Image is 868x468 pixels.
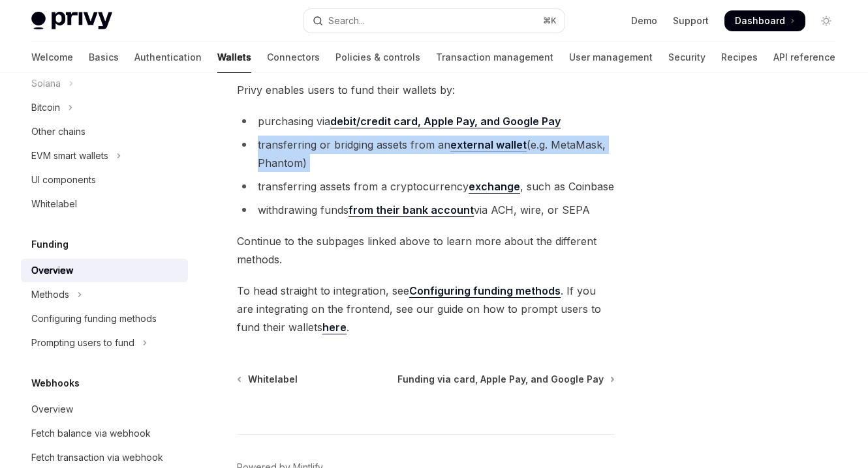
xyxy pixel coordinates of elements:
a: Welcome [31,42,73,73]
span: Funding via card, Apple Pay, and Google Pay [397,373,604,386]
span: Whitelabel [248,373,298,386]
li: transferring or bridging assets from an (e.g. MetaMask, Phantom) [237,136,615,172]
a: Policies & controls [335,42,420,73]
div: Fetch transaction via webhook [31,450,163,465]
div: Other chains [31,124,85,139]
a: Overview [21,259,188,282]
button: Toggle Bitcoin section [21,96,188,119]
a: User management [569,42,653,73]
strong: external wallet [450,138,527,151]
button: Open search [303,9,565,33]
a: Configuring funding methods [21,307,188,330]
a: external wallet [450,138,527,152]
span: To head straight to integration, see . If you are integrating on the frontend, see our guide on h... [237,282,615,336]
a: Whitelabel [21,192,188,216]
a: Configuring funding methods [409,284,561,298]
a: here [322,321,347,334]
div: Bitcoin [31,100,60,115]
a: Recipes [721,42,758,73]
a: Demo [631,14,657,27]
a: Connectors [267,42,320,73]
button: Toggle Prompting users to fund section [21,331,188,355]
h5: Funding [31,237,69,252]
strong: exchange [469,180,520,193]
a: debit/credit card, Apple Pay, and Google Pay [330,115,561,128]
div: Fetch balance via webhook [31,426,151,441]
a: Funding via card, Apple Pay, and Google Pay [397,373,613,386]
a: Overview [21,398,188,421]
div: Overview [31,402,73,417]
a: Fetch balance via webhook [21,422,188,445]
strong: debit/credit card, Apple Pay, and Google Pay [330,115,561,128]
div: EVM smart wallets [31,148,108,164]
div: Overview [31,263,73,278]
a: UI components [21,168,188,192]
a: Security [668,42,705,73]
span: Continue to the subpages linked above to learn more about the different methods. [237,232,615,269]
img: light logo [31,12,112,30]
button: Toggle dark mode [816,10,837,31]
a: Dashboard [724,10,805,31]
button: Toggle EVM smart wallets section [21,144,188,168]
div: Configuring funding methods [31,311,157,327]
a: Basics [89,42,119,73]
div: UI components [31,172,96,188]
a: Authentication [134,42,202,73]
div: Prompting users to fund [31,335,134,351]
li: transferring assets from a cryptocurrency , such as Coinbase [237,177,615,196]
button: Toggle Methods section [21,283,188,306]
span: Privy enables users to fund their wallets by: [237,81,615,99]
a: Wallets [217,42,251,73]
span: Dashboard [735,14,785,27]
li: purchasing via [237,112,615,130]
div: Search... [328,13,365,29]
li: withdrawing funds via ACH, wire, or SEPA [237,201,615,219]
div: Whitelabel [31,196,77,212]
a: Whitelabel [238,373,298,386]
a: Transaction management [436,42,553,73]
a: API reference [773,42,835,73]
a: Other chains [21,120,188,143]
h5: Webhooks [31,375,80,391]
span: ⌘ K [543,16,557,26]
div: Methods [31,287,69,302]
a: exchange [469,180,520,194]
a: Support [673,14,709,27]
a: from their bank account [349,203,474,217]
